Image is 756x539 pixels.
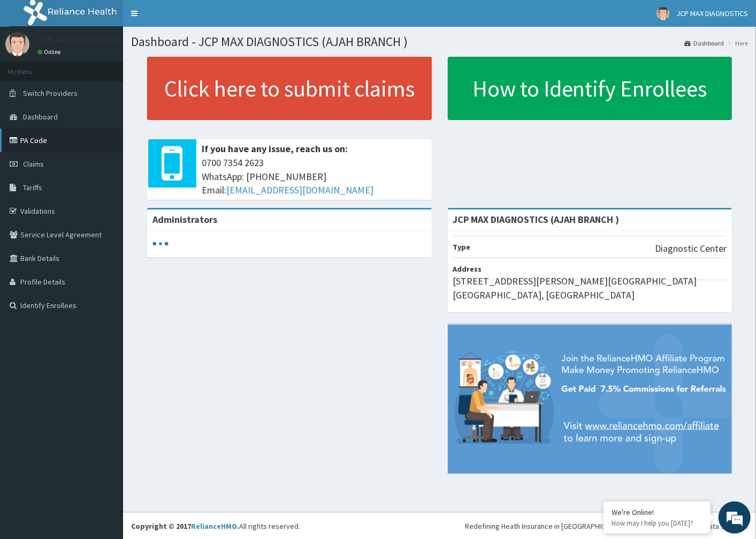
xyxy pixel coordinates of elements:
b: If you have any issue, reach us on: [202,143,348,155]
span: Dashboard [23,112,58,122]
a: Click here to submit claims [147,57,432,120]
b: Type [453,242,471,252]
b: Administrators [152,213,217,226]
a: RelianceHMO [191,521,237,531]
div: Redefining Heath Insurance in [GEOGRAPHIC_DATA] using Telemedicine and Data Science! [465,521,748,531]
p: How may I help you today? [612,519,702,528]
p: JCP MAX DIAGNOSTICS [37,35,132,44]
h1: Dashboard - JCP MAX DIAGNOSTICS (AJAH BRANCH ) [131,35,748,49]
li: Here [725,39,748,48]
strong: JCP MAX DIAGNOSTICS (AJAH BRANCH ) [453,213,620,226]
img: provider-team-banner.png [448,325,732,474]
svg: audio-loading [152,236,169,252]
b: Address [453,264,482,274]
span: JCP MAX DIAGNOSTICS [676,9,748,18]
span: Tariffs [23,183,42,192]
span: 0700 7354 2623 WhatsApp: [PHONE_NUMBER] Email: [202,156,426,197]
div: We're Online! [612,507,702,517]
strong: Copyright © 2017 . [131,521,239,531]
span: Switch Providers [23,88,78,98]
a: Dashboard [684,39,724,48]
img: User Image [656,7,670,20]
a: How to Identify Enrollees [448,57,732,120]
img: User Image [5,32,29,56]
span: Claims [23,159,44,169]
a: Online [37,48,63,56]
p: Diagnostic Center [655,242,727,256]
a: [EMAIL_ADDRESS][DOMAIN_NAME] [226,184,373,196]
p: [STREET_ADDRESS][PERSON_NAME][GEOGRAPHIC_DATA] [GEOGRAPHIC_DATA], [GEOGRAPHIC_DATA] [453,274,727,302]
